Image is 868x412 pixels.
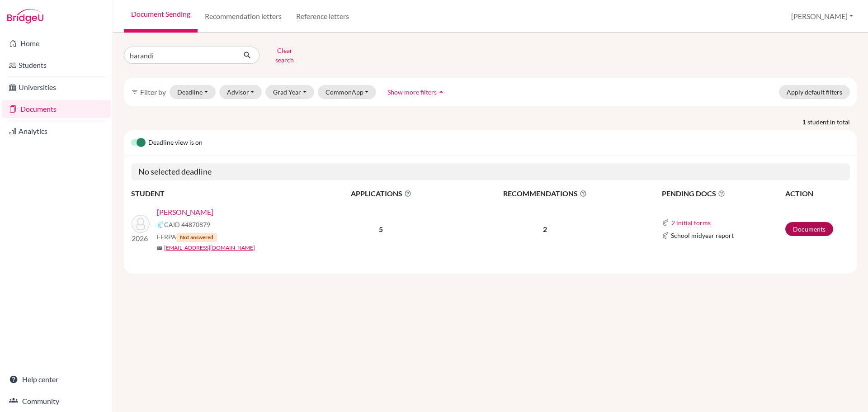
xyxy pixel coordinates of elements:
[807,117,857,127] span: student in total
[157,232,217,242] span: FERPA
[380,85,453,99] button: Show more filtersarrow_drop_up
[131,188,312,199] th: STUDENT
[124,47,236,64] input: Find student by name...
[802,117,807,127] strong: 1
[2,34,111,52] a: Home
[671,231,734,240] span: School midyear report
[379,225,383,233] b: 5
[132,215,150,233] img: Harandi, Teymour
[265,85,314,99] button: Grad Year
[164,220,210,229] span: CAID 44870879
[312,188,450,199] span: APPLICATIONS
[662,188,784,199] span: PENDING DOCS
[779,85,850,99] button: Apply default filters
[437,87,446,96] i: arrow_drop_up
[148,137,203,148] span: Deadline view is on
[2,392,111,410] a: Community
[157,246,162,251] span: mail
[2,122,111,140] a: Analytics
[787,8,857,25] button: [PERSON_NAME]
[2,78,111,96] a: Universities
[176,233,217,242] span: Not answered
[219,85,262,99] button: Advisor
[2,56,111,74] a: Students
[131,163,850,180] h5: No selected deadline
[2,100,111,118] a: Documents
[157,221,164,228] img: Common App logo
[2,370,111,388] a: Help center
[140,88,166,96] span: Filter by
[451,188,640,199] span: RECOMMENDATIONS
[662,232,669,239] img: Common App logo
[318,85,377,99] button: CommonApp
[259,43,310,67] button: Clear search
[132,233,150,244] p: 2026
[387,88,437,96] span: Show more filters
[164,244,255,252] a: [EMAIL_ADDRESS][DOMAIN_NAME]
[671,218,711,228] button: 2 initial forms
[131,88,138,95] i: filter_list
[785,188,850,199] th: ACTION
[157,207,213,218] a: [PERSON_NAME]
[662,219,669,227] img: Common App logo
[7,9,43,24] img: Bridge-U
[451,224,640,235] p: 2
[785,222,833,236] a: Documents
[170,85,216,99] button: Deadline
